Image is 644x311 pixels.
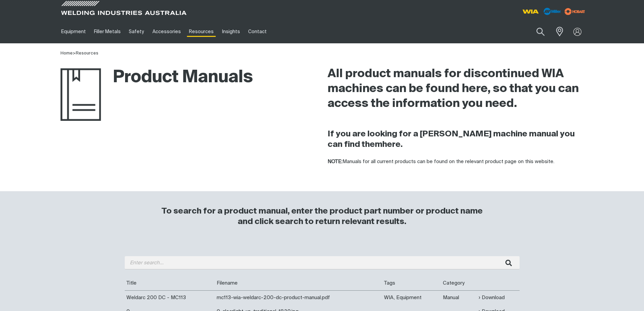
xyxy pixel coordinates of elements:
[61,67,253,89] h1: Product Manuals
[244,20,271,43] a: Contact
[328,67,584,111] h2: All product manuals for discontinued WIA machines can be found here, so that you can access the i...
[441,290,477,305] td: Manual
[159,206,486,227] h3: To search for a product manual, enter the product part number or product name and click search to...
[529,24,552,40] button: Search products
[125,290,215,305] td: Weldarc 200 DC - MC113
[479,294,505,302] a: Download
[441,276,477,290] th: Category
[382,276,441,290] th: Tags
[328,158,584,166] p: Manuals for all current products can be found on the relevant product page on this website.
[520,24,552,40] input: Product name or item number...
[148,20,185,43] a: Accessories
[57,20,90,43] a: Equipment
[382,140,403,149] a: here.
[73,51,76,55] span: >
[76,51,98,55] a: Resources
[218,20,244,43] a: Insights
[185,20,218,43] a: Resources
[61,51,73,55] a: Home
[215,290,383,305] td: mc113-wia-weldarc-200-dc-product-manual.pdf
[125,276,215,290] th: Title
[57,20,455,43] nav: Main
[125,20,148,43] a: Safety
[215,276,383,290] th: Filename
[328,130,575,149] strong: If you are looking for a [PERSON_NAME] machine manual you can find them
[563,6,587,17] img: miller
[382,290,441,305] td: WIA, Equipment
[125,256,520,269] input: Enter search...
[90,20,125,43] a: Filler Metals
[328,159,342,164] strong: NOTE:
